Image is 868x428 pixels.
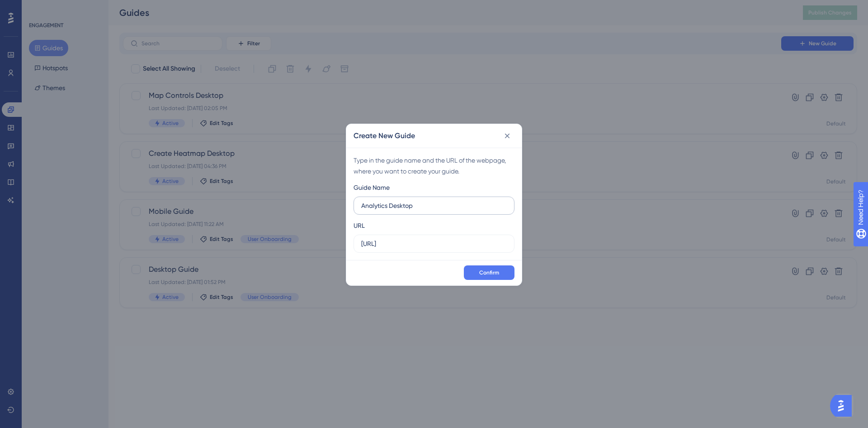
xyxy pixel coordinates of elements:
div: URL [354,220,365,231]
h2: Create New Guide [354,130,415,141]
iframe: UserGuiding AI Assistant Launcher [830,392,857,419]
span: Confirm [479,269,499,276]
input: https://www.example.com [361,239,507,249]
div: Type in the guide name and the URL of the webpage, where you want to create your guide. [354,155,514,177]
input: How to Create [361,201,507,211]
span: Need Help? [21,2,57,13]
div: Guide Name [354,182,390,193]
